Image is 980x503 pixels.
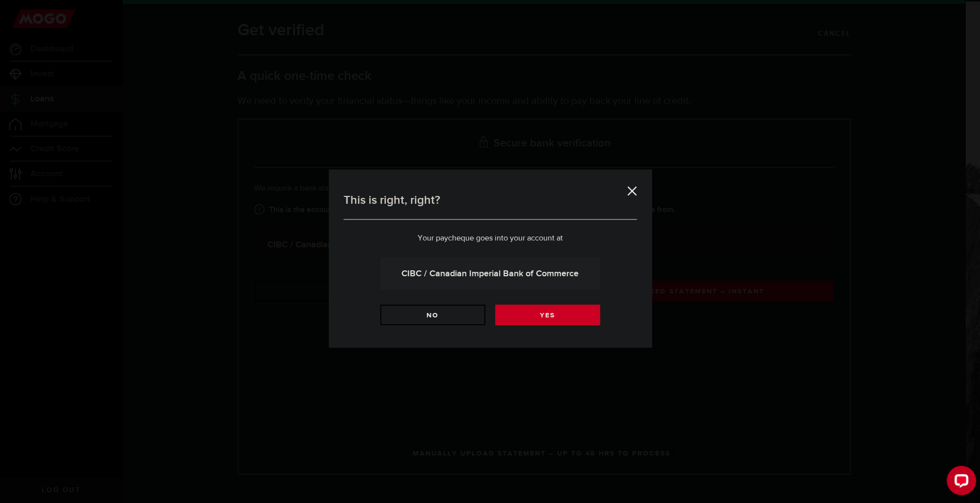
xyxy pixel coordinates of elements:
[344,192,637,220] h3: This is right, right?
[380,305,485,325] a: No
[344,235,637,242] p: Your paycheque goes into your account at
[495,305,600,325] a: Yes
[939,462,980,503] iframe: LiveChat chat widget
[394,267,587,280] strong: CIBC / Canadian Imperial Bank of Commerce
